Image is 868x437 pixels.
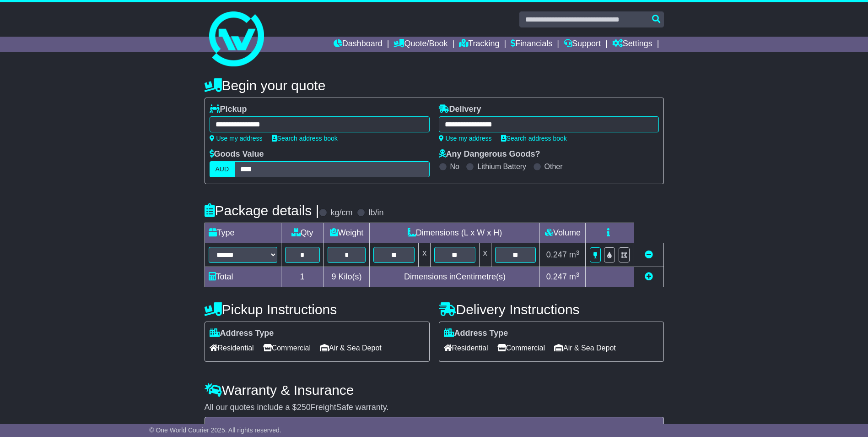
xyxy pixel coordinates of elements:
[564,37,601,52] a: Support
[210,161,235,177] label: AUD
[540,223,586,243] td: Volume
[554,341,616,355] span: Air & Sea Depot
[334,37,383,52] a: Dashboard
[569,250,580,259] span: m
[501,135,567,142] a: Search address book
[210,135,263,142] a: Use my address
[331,272,336,281] span: 9
[205,78,664,93] h4: Begin your quote
[612,37,652,52] a: Settings
[444,341,488,355] span: Residential
[330,208,352,218] label: kg/cm
[477,162,526,171] label: Lithium Battery
[297,403,311,412] span: 250
[370,223,540,243] td: Dimensions (L x W x H)
[439,302,664,317] h4: Delivery Instructions
[479,243,491,267] td: x
[439,149,540,159] label: Any Dangerous Goods?
[546,250,567,259] span: 0.247
[205,302,430,317] h4: Pickup Instructions
[394,37,447,52] a: Quote/Book
[439,135,492,142] a: Use my address
[272,135,338,142] a: Search address book
[645,250,653,259] a: Remove this item
[444,328,508,339] label: Address Type
[323,267,370,287] td: Kilo(s)
[546,272,567,281] span: 0.247
[370,267,540,287] td: Dimensions in Centimetre(s)
[210,341,254,355] span: Residential
[569,272,580,281] span: m
[205,223,281,243] td: Type
[205,403,664,413] div: All our quotes include a $ FreightSafe warranty.
[149,426,281,434] span: © One World Courier 2025. All rights reserved.
[419,243,431,267] td: x
[205,382,664,398] h4: Warranty & Insurance
[210,149,264,159] label: Goods Value
[459,37,499,52] a: Tracking
[576,271,580,278] sup: 3
[205,267,281,287] td: Total
[210,328,274,339] label: Address Type
[645,272,653,281] a: Add new item
[368,208,383,218] label: lb/in
[205,203,319,218] h4: Package details |
[439,104,481,115] label: Delivery
[281,267,323,287] td: 1
[210,104,247,115] label: Pickup
[545,162,563,171] label: Other
[450,162,459,171] label: No
[281,223,323,243] td: Qty
[576,249,580,256] sup: 3
[511,37,552,52] a: Financials
[323,223,370,243] td: Weight
[320,341,382,355] span: Air & Sea Depot
[263,341,311,355] span: Commercial
[497,341,545,355] span: Commercial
